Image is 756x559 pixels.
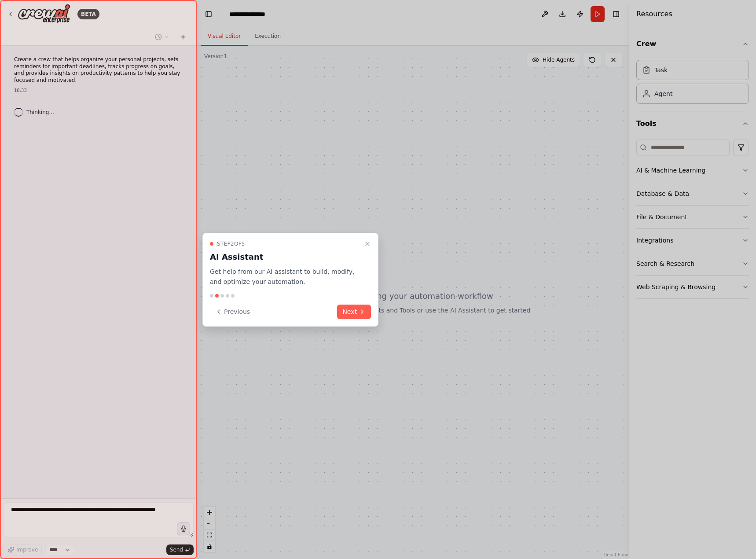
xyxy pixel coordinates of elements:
p: Get help from our AI assistant to build, modify, and optimize your automation. [210,267,360,287]
button: Next [337,305,371,319]
button: Hide left sidebar [202,8,215,20]
span: Step 2 of 5 [217,240,245,247]
h3: AI Assistant [210,251,360,263]
button: Previous [210,305,255,319]
button: Close walkthrough [362,239,373,249]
